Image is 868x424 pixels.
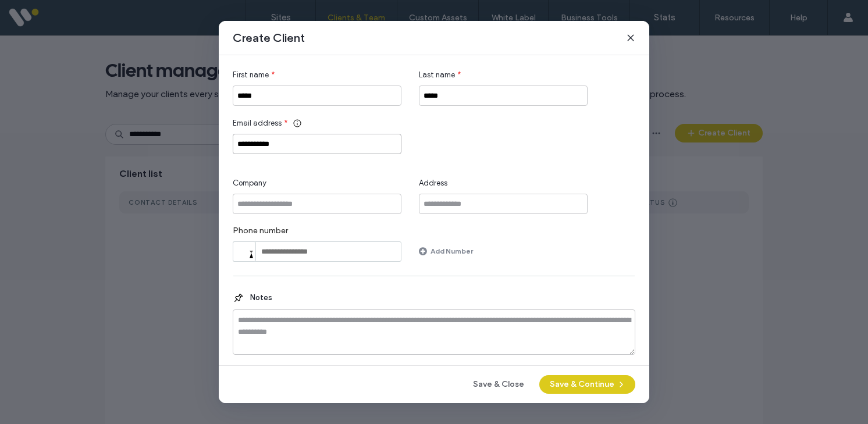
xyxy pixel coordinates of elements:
button: Save & Close [463,375,535,394]
input: Address [419,194,588,214]
input: Company [233,194,401,214]
input: First name [233,85,401,106]
label: Phone number [233,226,401,241]
input: Last name [419,85,588,106]
span: Email address [233,117,282,129]
span: Help [27,8,51,19]
span: Address [419,177,447,189]
input: Email address [233,134,401,154]
label: Add Number [431,241,473,261]
span: Notes [244,292,272,304]
span: Create Client [233,30,305,45]
button: Save & Continue [539,375,635,394]
span: First name [233,69,269,81]
span: Last name [419,69,455,81]
span: Company [233,177,266,189]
